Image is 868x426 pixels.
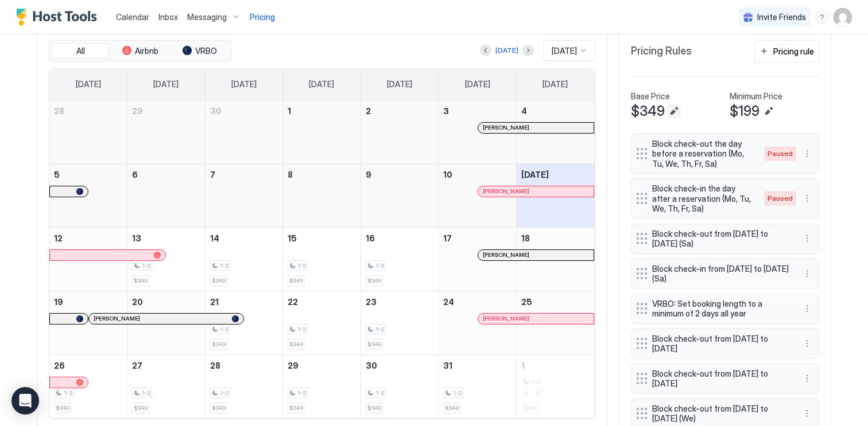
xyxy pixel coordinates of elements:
[443,233,452,243] span: 17
[439,291,517,354] td: October 24, 2025
[439,228,516,249] a: October 17, 2025
[757,12,806,22] span: Invite Friends
[309,79,334,89] span: [DATE]
[220,389,228,397] span: 1-2
[517,291,594,312] a: October 25, 2025
[387,79,412,89] span: [DATE]
[516,227,594,291] td: October 18, 2025
[171,43,228,59] button: VRBO
[443,297,454,307] span: 24
[205,163,283,227] td: October 7, 2025
[64,389,72,397] span: 1-2
[283,354,361,418] td: October 29, 2025
[631,224,819,254] div: Block check-out from [DATE] to [DATE] (Sa) menu
[521,361,525,370] span: 1
[289,277,303,284] span: $349
[49,291,127,312] a: October 19, 2025
[127,164,205,185] a: October 6, 2025
[76,46,85,56] span: All
[187,12,227,22] span: Messaging
[517,100,594,122] a: October 4, 2025
[127,291,205,312] a: October 20, 2025
[439,355,516,376] a: October 31, 2025
[127,355,205,376] a: October 27, 2025
[465,79,490,89] span: [DATE]
[283,355,361,376] a: October 29, 2025
[361,163,439,227] td: October 9, 2025
[800,372,814,385] div: menu
[283,100,361,164] td: October 1, 2025
[16,9,102,26] a: Host Tools Logo
[220,69,268,100] a: Tuesday
[768,148,793,159] span: Paused
[516,354,594,418] td: November 1, 2025
[206,100,283,122] a: September 30, 2025
[49,163,127,227] td: October 5, 2025
[220,262,228,269] span: 1-2
[800,372,814,385] button: More options
[361,228,439,249] a: October 16, 2025
[800,147,814,161] button: More options
[205,100,283,164] td: September 30, 2025
[132,233,141,243] span: 13
[517,164,594,185] a: October 11, 2025
[483,187,529,195] span: [PERSON_NAME]
[158,12,178,22] span: Inbox
[206,355,283,376] a: October 28, 2025
[521,106,527,116] span: 4
[366,297,377,307] span: 23
[127,291,206,354] td: October 20, 2025
[127,227,206,291] td: October 13, 2025
[521,297,532,307] span: 25
[288,170,293,179] span: 8
[54,106,64,116] span: 28
[800,147,814,161] div: menu
[94,315,140,322] span: [PERSON_NAME]
[135,46,158,56] span: Airbnb
[517,228,594,249] a: October 18, 2025
[516,291,594,354] td: October 25, 2025
[366,170,371,179] span: 9
[283,100,361,122] a: October 1, 2025
[652,369,789,389] span: Block check-out from [DATE] to [DATE]
[439,100,516,122] a: October 3, 2025
[76,79,101,89] span: [DATE]
[800,337,814,350] div: menu
[439,100,517,164] td: October 3, 2025
[205,354,283,418] td: October 28, 2025
[49,164,127,185] a: October 5, 2025
[206,291,283,312] a: October 21, 2025
[652,404,789,424] span: Block check-out from [DATE] to [DATE] (We)
[483,315,529,322] span: [PERSON_NAME]
[289,404,303,412] span: $349
[283,164,361,185] a: October 8, 2025
[445,404,459,412] span: $349
[210,170,215,179] span: 7
[834,8,852,26] div: User profile
[289,341,303,348] span: $349
[652,299,789,319] span: VRBO: Set booking length to a minimum of 2 days all year
[375,389,384,397] span: 1-2
[111,43,169,59] button: Airbnb
[49,40,231,62] div: tab-group
[542,79,568,89] span: [DATE]
[212,341,226,348] span: $349
[439,354,517,418] td: October 31, 2025
[56,404,69,412] span: $349
[49,100,127,122] a: September 28, 2025
[483,315,589,322] div: [PERSON_NAME]
[521,170,549,179] span: [DATE]
[283,228,361,249] a: October 15, 2025
[800,191,814,205] button: More options
[153,79,179,89] span: [DATE]
[49,227,127,291] td: October 12, 2025
[516,100,594,164] td: October 4, 2025
[754,40,819,62] button: Pricing rule
[127,163,206,227] td: October 6, 2025
[250,12,275,22] span: Pricing
[361,354,439,418] td: October 30, 2025
[288,233,297,243] span: 15
[454,69,502,100] a: Friday
[94,315,239,322] div: [PERSON_NAME]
